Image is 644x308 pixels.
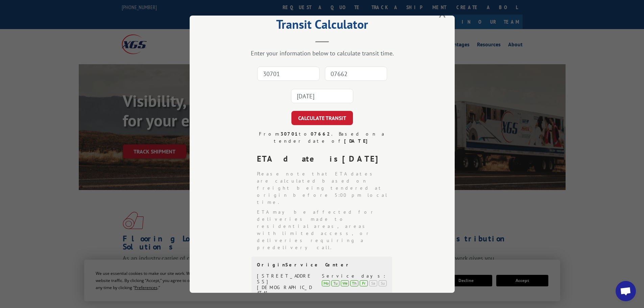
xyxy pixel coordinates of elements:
div: Enter your information below to calculate transit time. [223,49,421,57]
div: ETA date is [257,153,393,165]
strong: 30701 [281,131,299,137]
div: Open chat [616,281,636,301]
input: Dest. Zip [325,67,387,81]
div: Origin Service Center [257,262,387,268]
strong: [DATE] [342,153,384,164]
div: Sa [369,280,377,286]
div: Fr [360,280,368,286]
div: Su [379,280,387,286]
li: Please note that ETA dates are calculated based on freight being tendered at origin before 5:00 p... [257,170,393,206]
strong: 07662 [311,131,331,137]
div: From to . Based on a tender date of [252,131,393,145]
div: Th [350,280,358,286]
input: Tender Date [291,89,353,103]
li: ETA may be affected for deliveries made to residential areas, areas with limited access, or deliv... [257,209,393,251]
button: Close modal [439,3,446,21]
h2: Transit Calculator [223,20,421,32]
input: Origin Zip [257,67,319,81]
div: Service days: [322,273,387,279]
div: Mo [322,280,330,286]
div: Tu [331,280,339,286]
button: CALCULATE TRANSIT [291,111,353,125]
div: [STREET_ADDRESS][DEMOGRAPHIC_DATA] [257,273,314,295]
div: We [341,280,349,286]
strong: [DATE] [344,138,371,144]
